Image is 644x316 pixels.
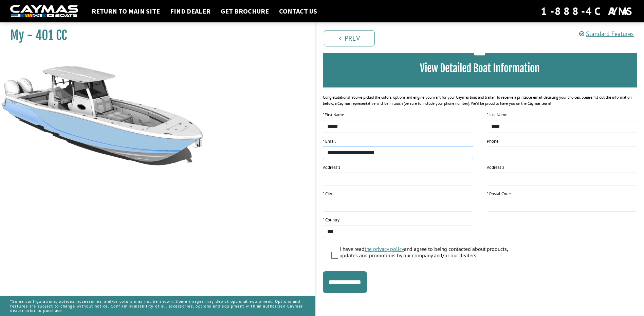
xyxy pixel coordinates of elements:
label: First Name [323,112,344,118]
a: Get Brochure [217,7,272,16]
h1: My - 401 CC [10,28,298,43]
a: Find Dealer [167,7,214,16]
img: white-logo-c9c8dbefe5ff5ceceb0f0178aa75bf4bb51f6bca0971e226c86eb53dfe498488.png [10,5,78,18]
a: the privacy policy [365,245,404,252]
a: Return to main site [88,7,163,16]
label: * Country [323,217,339,223]
label: * City [323,191,332,197]
a: Contact Us [276,7,320,16]
label: I have read and agree to being contacted about products, updates and promotions by our company an... [339,246,523,260]
div: 1-888-4CAYMAS [541,4,634,19]
label: * Postal Code [487,191,511,197]
a: Prev [324,30,375,46]
label: Phone [487,138,499,145]
label: Address 2 [487,164,504,171]
a: Standard Features [579,30,634,38]
h3: View Detailed Boat Information [333,62,627,75]
label: Last Name [487,112,508,118]
label: * Email [323,138,336,145]
label: Address 1 [323,164,341,171]
div: Congratulations! You’ve picked the colors, options and engine you want for your Caymas boat and t... [323,94,638,106]
p: *Some configurations, options, accessories, and/or colors may not be shown. Some images may depic... [10,296,305,316]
